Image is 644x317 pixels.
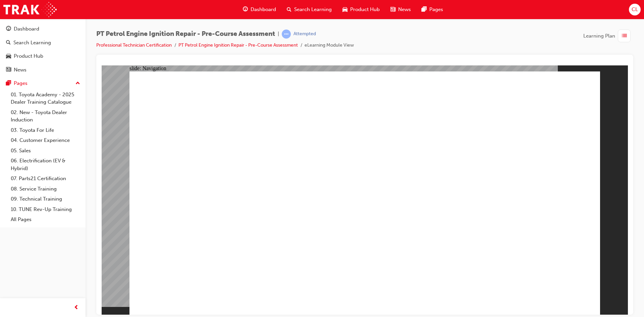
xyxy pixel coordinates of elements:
span: CL [632,6,638,13]
button: Learning Plan [583,30,633,42]
span: learningRecordVerb_ATTEMPT-icon [282,30,291,39]
span: news-icon [6,67,11,73]
a: Product Hub [3,50,83,62]
a: 03. Toyota For Life [8,125,83,136]
span: Pages [429,6,443,13]
span: guage-icon [243,5,248,14]
li: eLearning Module View [305,42,354,49]
span: | [278,30,279,38]
a: Dashboard [3,23,83,35]
span: search-icon [287,5,291,14]
a: 08. Service Training [8,184,83,194]
a: 04. Customer Experience [8,135,83,146]
a: 10. TUNE Rev-Up Training [8,204,83,215]
button: Pages [3,77,83,90]
a: news-iconNews [385,3,416,16]
span: search-icon [6,40,11,46]
span: News [398,6,411,13]
a: 05. Sales [8,146,83,156]
button: DashboardSearch LearningProduct HubNews [3,21,83,77]
span: Learning Plan [583,32,615,40]
div: Attempted [293,31,316,37]
span: Product Hub [350,6,380,13]
a: car-iconProduct Hub [337,3,385,16]
span: Search Learning [294,6,332,13]
span: Dashboard [251,6,276,13]
a: 07. Parts21 Certification [8,173,83,184]
span: guage-icon [6,26,11,32]
a: 02. New - Toyota Dealer Induction [8,107,83,125]
a: Professional Technician Certification [96,42,172,48]
span: up-icon [75,79,80,88]
a: News [3,64,83,76]
a: guage-iconDashboard [237,3,281,16]
span: news-icon [390,5,395,14]
span: pages-icon [422,5,427,14]
div: Pages [14,80,28,87]
a: All Pages [8,214,83,225]
a: Search Learning [3,37,83,49]
span: pages-icon [6,81,11,87]
a: PT Petrol Engine Ignition Repair - Pre-Course Assessment [178,42,298,48]
a: pages-iconPages [416,3,448,16]
div: Search Learning [13,39,51,47]
a: search-iconSearch Learning [281,3,337,16]
a: 06. Electrification (EV & Hybrid) [8,156,83,173]
span: car-icon [342,5,347,14]
div: News [14,66,26,74]
span: PT Petrol Engine Ignition Repair - Pre-Course Assessment [96,30,275,38]
span: prev-icon [74,304,79,312]
div: Product Hub [14,52,43,60]
span: list-icon [622,32,627,40]
span: car-icon [6,53,11,59]
a: 09. Technical Training [8,194,83,204]
button: CL [629,4,641,15]
img: Trak [3,2,57,17]
div: Dashboard [14,25,39,33]
a: 01. Toyota Academy - 2025 Dealer Training Catalogue [8,90,83,107]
